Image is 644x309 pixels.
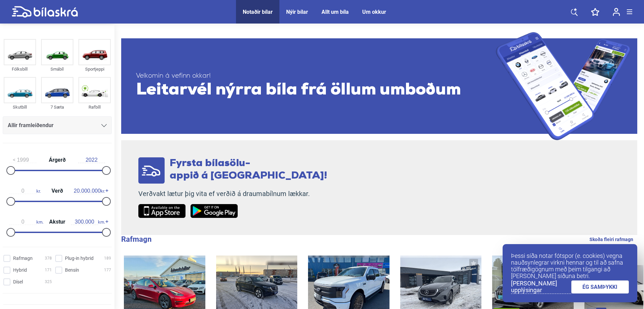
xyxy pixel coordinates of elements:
[136,72,496,80] span: Velkomin á vefinn okkar!
[65,255,94,262] span: Plug-in hybrid
[45,278,52,285] span: 325
[47,219,67,225] span: Akstur
[138,190,327,198] p: Verðvakt lætur þig vita ef verðið á draumabílnum lækkar.
[71,219,105,225] span: km.
[78,65,111,73] div: Sportjeppi
[74,188,105,194] span: kr.
[286,9,308,15] a: Nýir bílar
[613,8,620,16] img: user-login.svg
[65,267,79,274] span: Bensín
[8,121,54,130] span: Allir framleiðendur
[121,235,151,243] b: Rafmagn
[170,158,327,181] span: Fyrsta bílasölu- appið á [GEOGRAPHIC_DATA]!
[78,103,111,111] div: Rafbíll
[41,103,73,111] div: 7 Sæta
[45,255,52,262] span: 378
[50,188,65,194] span: Verð
[511,280,571,294] a: [PERSON_NAME] upplýsingar
[362,9,386,15] a: Um okkur
[136,80,496,101] span: Leitarvél nýrra bíla frá öllum umboðum
[47,157,67,163] span: Árgerð
[45,267,52,274] span: 171
[571,280,629,294] a: ÉG SAMÞYKKI
[4,65,36,73] div: Fólksbíll
[104,255,111,262] span: 189
[13,278,23,285] span: Dísel
[104,267,111,274] span: 177
[13,267,27,274] span: Hybrid
[9,188,41,194] span: kr.
[243,9,273,15] a: Notaðir bílar
[41,65,73,73] div: Smábíl
[589,235,633,244] a: Skoða fleiri rafmagn
[9,219,43,225] span: km.
[121,32,637,140] a: Velkomin á vefinn okkar!Leitarvél nýrra bíla frá öllum umboðum
[4,103,36,111] div: Skutbíll
[13,255,33,262] span: Rafmagn
[321,9,349,15] a: Allt um bíla
[511,253,629,279] p: Þessi síða notar fótspor (e. cookies) vegna nauðsynlegrar virkni hennar og til að safna tölfræðig...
